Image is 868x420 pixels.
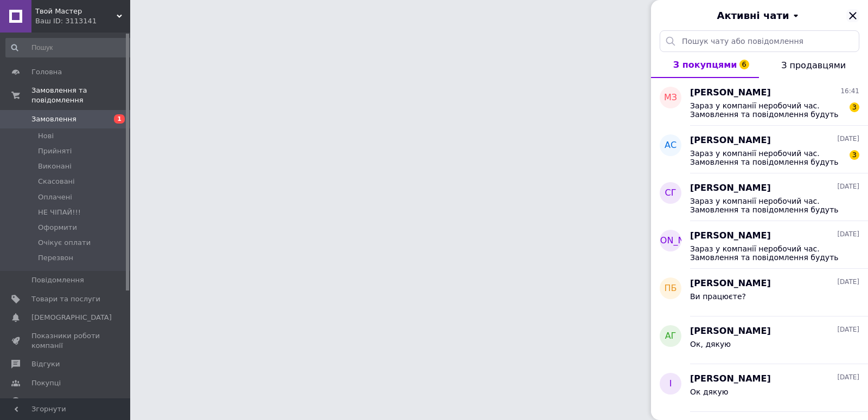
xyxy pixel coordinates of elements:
[690,292,746,301] span: Ви працюєте?
[837,325,859,334] span: [DATE]
[38,146,72,156] span: Прийняті
[837,373,859,382] span: [DATE]
[31,397,90,406] span: Каталог ProSale
[690,230,771,242] span: [PERSON_NAME]
[35,16,130,26] div: Ваш ID: 3113141
[651,221,868,269] button: [PERSON_NAME][PERSON_NAME][DATE]Зараз у компанії неробочий час. Замовлення та повідомлення будуть...
[837,277,859,287] span: [DATE]
[850,150,859,160] span: 3
[38,253,73,263] span: Перезвон
[850,102,859,112] span: 3
[669,378,672,390] span: І
[690,134,771,147] span: [PERSON_NAME]
[38,131,54,141] span: Нові
[635,235,707,247] span: [PERSON_NAME]
[38,161,72,171] span: Виконані
[665,330,676,343] span: АГ
[665,139,676,152] span: АС
[31,313,112,322] span: [DEMOGRAPHIC_DATA]
[690,277,771,290] span: [PERSON_NAME]
[651,364,868,412] button: І[PERSON_NAME][DATE]Ок дякую
[837,230,859,239] span: [DATE]
[5,38,134,57] input: Пошук
[651,126,868,173] button: АС[PERSON_NAME][DATE]Зараз у компанії неробочий час. Замовлення та повідомлення будуть оброблені ...
[38,192,72,202] span: Оплачені
[651,52,759,78] button: З покупцями6
[781,60,846,70] span: З продавцями
[690,373,771,385] span: [PERSON_NAME]
[665,187,676,199] span: СГ
[690,149,844,166] span: Зараз у компанії неробочий час. Замовлення та повідомлення будуть оброблені з 10:00 найближчого р...
[690,325,771,338] span: [PERSON_NAME]
[651,316,868,364] button: АГ[PERSON_NAME][DATE]Ок, дякую
[31,331,100,351] span: Показники роботи компанії
[690,387,729,396] span: Ок дякую
[38,177,75,186] span: Скасовані
[673,60,737,70] span: З покупцями
[664,92,677,104] span: МЗ
[690,182,771,195] span: [PERSON_NAME]
[31,67,62,77] span: Головна
[690,340,731,348] span: Ок, дякую
[717,9,789,23] span: Активні чати
[739,60,749,69] span: 6
[837,134,859,144] span: [DATE]
[38,208,81,217] span: НЕ ЧІПАЙ!!!
[837,182,859,191] span: [DATE]
[660,30,859,52] input: Пошук чату або повідомлення
[690,197,844,214] span: Зараз у компанії неробочий час. Замовлення та повідомлення будуть оброблені з 10:00 найближчого р...
[846,9,859,22] button: Закрити
[31,378,61,388] span: Покупці
[690,244,844,262] span: Зараз у компанії неробочий час. Замовлення та повідомлення будуть оброблені з 10:00 найближчого р...
[651,269,868,316] button: ПБ[PERSON_NAME][DATE]Ви працюєте?
[651,173,868,221] button: СГ[PERSON_NAME][DATE]Зараз у компанії неробочий час. Замовлення та повідомлення будуть оброблені ...
[31,275,84,285] span: Повідомлення
[31,359,60,369] span: Відгуки
[759,52,868,78] button: З продавцями
[664,282,676,295] span: ПБ
[690,101,844,119] span: Зараз у компанії неробочий час. Замовлення та повідомлення будуть оброблені з 10:00 найближчого р...
[114,114,125,124] span: 1
[31,294,100,304] span: Товари та послуги
[651,78,868,126] button: МЗ[PERSON_NAME]16:41Зараз у компанії неробочий час. Замовлення та повідомлення будуть оброблені з...
[31,86,130,105] span: Замовлення та повідомлення
[681,9,838,23] button: Активні чати
[38,238,91,248] span: Очікує оплати
[35,7,117,16] span: Твой Мастер
[690,87,771,99] span: [PERSON_NAME]
[38,223,77,232] span: Оформити
[840,87,859,96] span: 16:41
[31,114,76,124] span: Замовлення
